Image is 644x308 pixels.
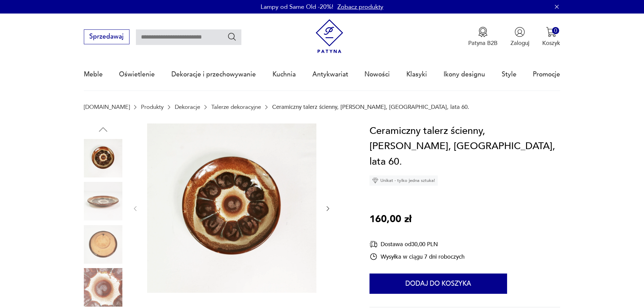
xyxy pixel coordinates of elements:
a: Promocje [533,59,560,90]
p: Ceramiczny talerz ścienny, [PERSON_NAME], [GEOGRAPHIC_DATA], lata 60. [272,104,469,110]
a: Ikony designu [444,59,485,90]
button: 0Koszyk [542,27,560,47]
a: Style [502,59,517,90]
a: Dekoracje [175,104,200,110]
img: Zdjęcie produktu Ceramiczny talerz ścienny, Łysa Góra, Polska, lata 60. [147,123,316,293]
img: Zdjęcie produktu Ceramiczny talerz ścienny, Łysa Góra, Polska, lata 60. [84,182,122,220]
div: Wysyłka w ciągu 7 dni roboczych [369,253,464,261]
img: Ikona dostawy [369,240,378,248]
a: Antykwariat [312,59,348,90]
button: Dodaj do koszyka [369,274,507,294]
div: Unikat - tylko jedna sztuka! [369,175,438,186]
img: Ikona diamentu [372,177,378,184]
a: Dekoracje i przechowywanie [171,59,256,90]
img: Ikona medalu [478,27,488,37]
a: [DOMAIN_NAME] [84,104,130,110]
a: Kuchnia [272,59,296,90]
a: Zobacz produkty [337,3,383,11]
div: 0 [552,27,559,34]
button: Sprzedawaj [84,29,129,44]
a: Oświetlenie [119,59,155,90]
img: Patyna - sklep z meblami i dekoracjami vintage [312,19,347,53]
a: Ikona medaluPatyna B2B [468,27,498,47]
img: Ikona koszyka [546,27,556,37]
div: Dostawa od 30,00 PLN [369,240,464,248]
a: Meble [84,59,103,90]
p: Patyna B2B [468,39,498,47]
button: Szukaj [227,32,237,42]
a: Talerze dekoracyjne [211,104,261,110]
p: Lampy od Same Old -20%! [261,3,333,11]
img: Zdjęcie produktu Ceramiczny talerz ścienny, Łysa Góra, Polska, lata 60. [84,268,122,307]
a: Klasyki [406,59,427,90]
p: Koszyk [542,39,560,47]
p: 160,00 zł [369,212,411,227]
a: Sprzedawaj [84,34,129,40]
button: Patyna B2B [468,27,498,47]
img: Zdjęcie produktu Ceramiczny talerz ścienny, Łysa Góra, Polska, lata 60. [84,225,122,264]
a: Nowości [364,59,390,90]
button: Zaloguj [510,27,529,47]
img: Ikonka użytkownika [515,27,525,37]
p: Zaloguj [510,39,529,47]
a: Produkty [141,104,164,110]
h1: Ceramiczny talerz ścienny, [PERSON_NAME], [GEOGRAPHIC_DATA], lata 60. [369,123,560,170]
img: Zdjęcie produktu Ceramiczny talerz ścienny, Łysa Góra, Polska, lata 60. [84,139,122,177]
